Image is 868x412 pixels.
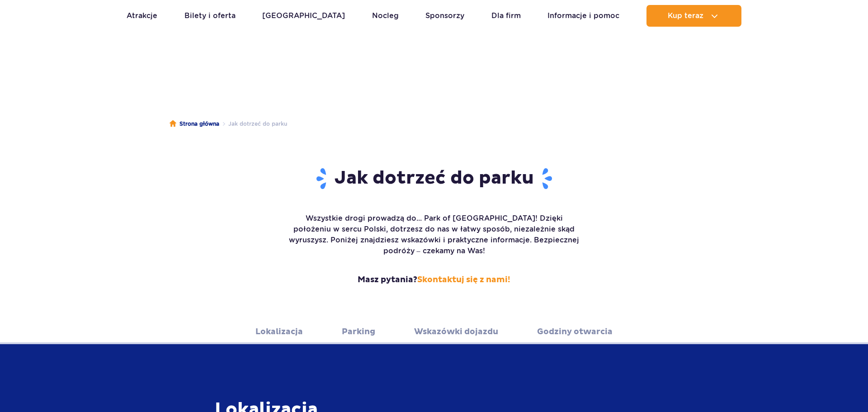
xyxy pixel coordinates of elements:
[287,167,581,190] h1: Jak dotrzeć do parku
[417,275,510,285] a: Skontaktuj się z nami!
[491,5,521,27] a: Dla firm
[127,5,157,27] a: Atrakcje
[537,319,613,344] a: Godziny otwarcia
[255,319,303,344] a: Lokalizacja
[184,5,236,27] a: Bilety i oferta
[372,5,399,27] a: Nocleg
[287,213,581,256] p: Wszystkie drogi prowadzą do... Park of [GEOGRAPHIC_DATA]! Dzięki położeniu w sercu Polski, dotrze...
[547,5,619,27] a: Informacje i pomoc
[646,5,741,27] button: Kup teraz
[170,119,219,128] a: Strona główna
[219,119,287,128] li: Jak dotrzeć do parku
[342,319,375,344] a: Parking
[668,12,703,20] span: Kup teraz
[425,5,464,27] a: Sponsorzy
[414,319,498,344] a: Wskazówki dojazdu
[287,275,581,285] strong: Masz pytania?
[262,5,345,27] a: [GEOGRAPHIC_DATA]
